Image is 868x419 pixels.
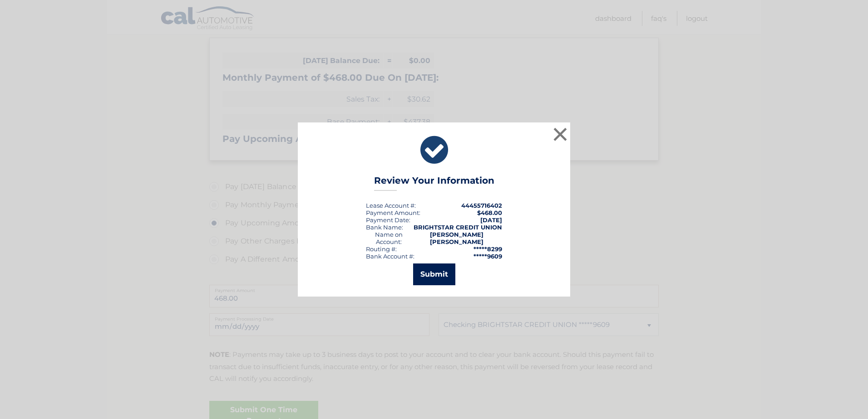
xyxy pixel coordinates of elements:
[366,216,410,224] div: :
[366,224,403,231] div: Bank Name:
[414,224,502,231] strong: BRIGHTSTAR CREDIT UNION
[461,202,502,209] strong: 44455716402
[366,253,414,260] div: Bank Account #:
[551,125,569,143] button: ×
[480,216,502,224] span: [DATE]
[366,245,397,253] div: Routing #:
[374,175,494,191] h3: Review Your Information
[366,202,416,209] div: Lease Account #:
[430,231,483,245] strong: [PERSON_NAME] [PERSON_NAME]
[366,216,409,224] span: Payment Date
[366,231,412,245] div: Name on Account:
[366,209,420,216] div: Payment Amount:
[477,209,502,216] span: $468.00
[413,263,455,285] button: Submit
